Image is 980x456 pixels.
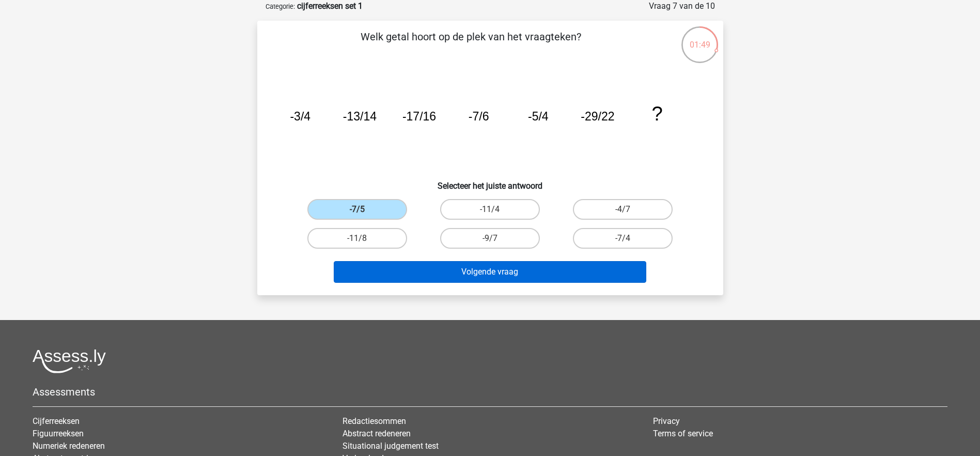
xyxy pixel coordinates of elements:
[581,110,614,123] tspan: -29/22
[33,349,106,373] img: Assessly logo
[343,429,411,438] a: Abstract redeneren
[468,110,489,123] tspan: -7/6
[343,441,439,451] a: Situational judgement test
[653,416,680,426] a: Privacy
[343,110,376,123] tspan: -13/14
[33,429,84,438] a: Figuurreeksen
[297,1,363,11] strong: cijferreeksen set 1
[573,228,673,249] label: -7/4
[527,110,548,123] tspan: -5/4
[307,228,407,249] label: -11/8
[651,102,662,125] tspan: ?
[290,110,310,123] tspan: -3/4
[402,110,435,123] tspan: -17/16
[266,3,295,10] small: Categorie:
[680,25,719,51] div: 01:49
[274,29,668,60] p: Welk getal hoort op de plek van het vraagteken?
[653,429,713,438] a: Terms of service
[343,416,406,426] a: Redactiesommen
[33,386,947,398] h5: Assessments
[274,173,707,191] h6: Selecteer het juiste antwoord
[440,228,540,249] label: -9/7
[33,416,80,426] a: Cijferreeksen
[573,199,673,220] label: -4/7
[33,441,105,451] a: Numeriek redeneren
[307,199,407,220] label: -7/5
[334,261,646,283] button: Volgende vraag
[440,199,540,220] label: -11/4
